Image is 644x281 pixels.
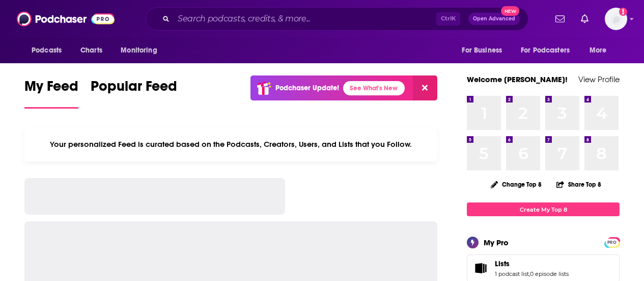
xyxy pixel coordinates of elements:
a: Show notifications dropdown [551,10,569,28]
span: Podcasts [32,43,62,58]
span: Open Advanced [473,16,515,21]
img: Podchaser - Follow, Share and Rate Podcasts [17,9,115,29]
button: Show profile menu [605,8,627,30]
button: open menu [455,41,515,60]
span: More [590,43,607,58]
p: Podchaser Update! [275,84,339,92]
a: Create My Top 8 [467,202,620,216]
svg: Add a profile image [619,8,627,16]
a: Show notifications dropdown [577,10,593,28]
a: Charts [74,41,108,60]
span: Logged in as LBraverman [605,8,627,30]
a: Lists [470,261,491,275]
a: My Feed [24,78,78,109]
span: For Podcasters [521,43,570,58]
a: 1 podcast list [495,270,529,277]
div: My Pro [484,238,509,247]
a: Popular Feed [91,78,177,109]
button: Change Top 8 [485,178,548,191]
div: Search podcasts, credits, & more... [146,7,528,31]
a: Lists [495,259,569,268]
span: Monitoring [121,43,157,58]
span: Lists [495,259,510,268]
button: open menu [24,41,75,60]
button: Open AdvancedNew [468,13,520,25]
span: , [529,270,530,277]
button: open menu [514,41,584,60]
span: Popular Feed [91,78,177,101]
span: PRO [606,239,618,246]
a: See What's New [343,81,405,95]
span: Ctrl K [436,12,460,25]
a: Welcome [PERSON_NAME]! [467,74,568,84]
a: 0 episode lists [530,270,569,277]
a: PRO [606,238,618,246]
div: Your personalized Feed is curated based on the Podcasts, Creators, Users, and Lists that you Follow. [24,127,437,162]
a: View Profile [578,74,620,84]
img: User Profile [605,8,627,30]
span: For Business [462,43,502,58]
span: New [501,6,519,16]
button: open menu [114,41,170,60]
button: open menu [582,41,620,60]
span: Charts [80,43,102,58]
input: Search podcasts, credits, & more... [174,11,436,27]
span: My Feed [24,78,78,101]
button: Share Top 8 [556,174,602,194]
